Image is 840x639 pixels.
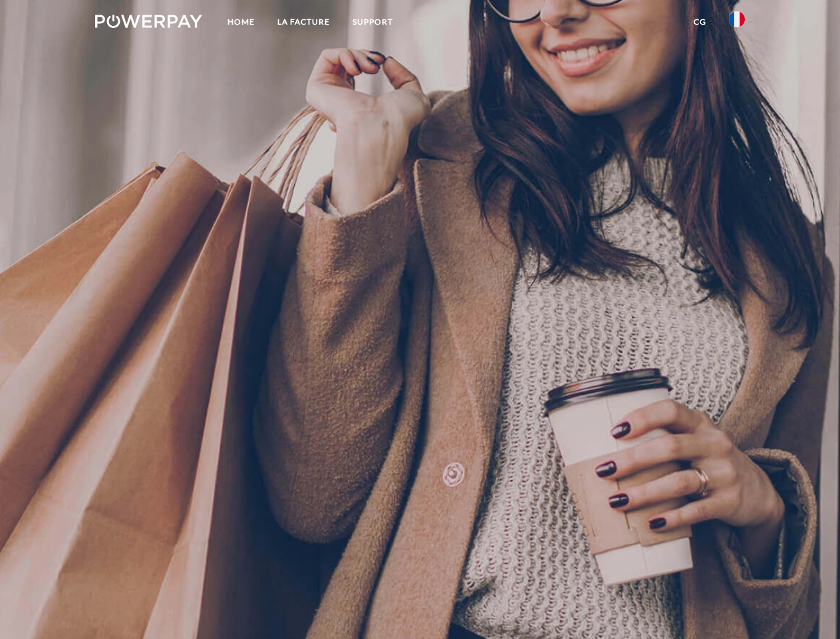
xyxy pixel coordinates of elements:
[682,10,718,34] a: CG
[729,11,745,27] img: fr
[216,10,266,34] a: Home
[266,10,341,34] a: LA FACTURE
[95,15,202,28] img: logo-powerpay-white.svg
[341,10,404,34] a: Support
